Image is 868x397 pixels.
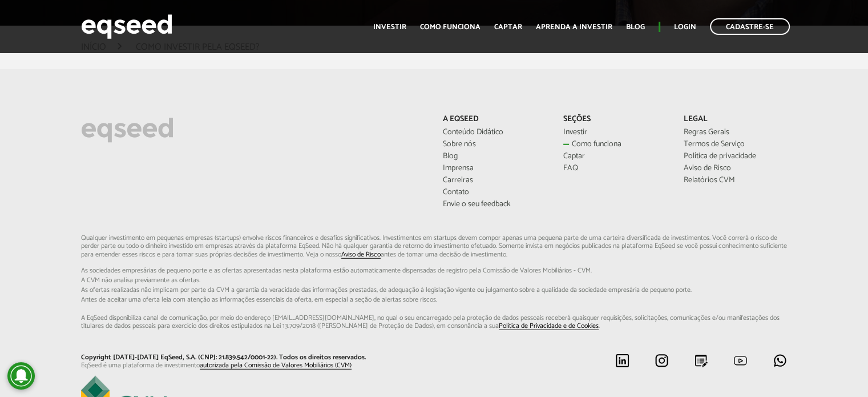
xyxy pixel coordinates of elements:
[615,354,629,368] img: linkedin.svg
[536,23,612,31] a: Aprenda a investir
[499,323,599,330] a: Política de Privacidade e de Cookies
[710,18,790,35] a: Cadastre-se
[684,141,787,149] a: Termos de Serviço
[81,296,788,303] span: Antes de aceitar uma oferta leia com atenção as informações essenciais da oferta, em especial...
[563,165,667,173] a: FAQ
[694,354,708,368] img: blog.svg
[443,129,546,137] a: Conteúdo Didático
[563,153,667,161] a: Captar
[684,177,787,185] a: Relatórios CVM
[684,165,787,173] a: Aviso de Risco
[81,362,426,370] p: EqSeed é uma plataforma de investimento
[443,177,546,185] a: Carreiras
[81,115,173,146] img: EqSeed Logo
[494,23,522,31] a: Captar
[373,23,406,31] a: Investir
[626,23,645,31] a: Blog
[341,251,381,259] a: Aviso de Risco
[420,23,481,31] a: Como funciona
[733,354,748,368] img: youtube.svg
[684,129,787,137] a: Regras Gerais
[443,189,546,197] a: Contato
[684,115,787,125] p: Legal
[443,153,546,161] a: Blog
[443,200,546,208] a: Envie o seu feedback
[81,287,788,294] span: As ofertas realizadas não implicam por parte da CVM a garantia da veracidade das informações p...
[443,165,546,173] a: Imprensa
[563,115,667,125] p: Seções
[81,277,788,284] span: A CVM não analisa previamente as ofertas.
[81,267,788,274] span: As sociedades empresárias de pequeno porte e as ofertas apresentadas nesta plataforma estão aut...
[81,11,172,42] img: EqSeed
[655,354,669,368] img: instagram.svg
[443,141,546,149] a: Sobre nós
[443,115,546,125] p: A EqSeed
[81,354,426,362] p: Copyright [DATE]-[DATE] EqSeed, S.A. (CNPJ: 21.839.542/0001-22). Todos os direitos reservados.
[684,153,787,161] a: Política de privacidade
[674,23,696,31] a: Login
[81,234,788,331] p: Qualquer investimento em pequenas empresas (startups) envolve riscos financeiros e desafios signi...
[563,141,667,149] a: Como funciona
[773,354,787,368] img: whatsapp.svg
[563,129,667,137] a: Investir
[200,362,352,370] a: autorizada pela Comissão de Valores Mobiliários (CVM)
